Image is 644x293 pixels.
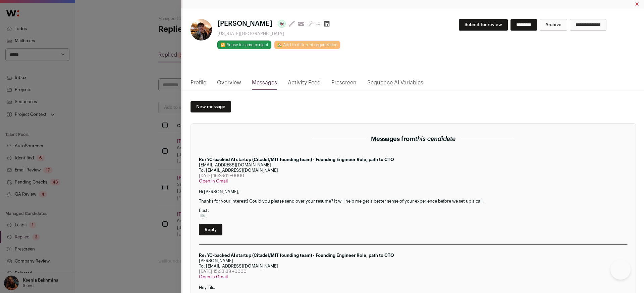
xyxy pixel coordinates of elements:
div: [US_STATE][GEOGRAPHIC_DATA] [217,31,340,36]
a: Open in Gmail [199,275,228,279]
div: [EMAIL_ADDRESS][DOMAIN_NAME] [199,162,628,168]
div: To: [EMAIL_ADDRESS][DOMAIN_NAME] [199,264,628,269]
h2: Messages from [371,134,455,144]
iframe: Help Scout Beacon - Open [610,260,631,280]
button: 🔂 Reuse in same project [217,41,271,49]
button: Archive [540,19,567,31]
a: 🏡 Add to different organization [274,41,340,49]
div: [DATE] 16:23:11 +0000 [199,173,628,178]
a: Sequence AI Variables [367,79,423,90]
a: Messages [252,79,277,90]
a: Open in Gmail [199,179,228,183]
p: Hi [PERSON_NAME], [199,189,628,195]
div: [DATE] 15:33:39 +0000 [199,269,628,274]
div: Re: YC-backed AI startup (Citadel/MIT founding team) - Founding Engineer Role, path to CTO [199,253,628,258]
div: [PERSON_NAME] [199,258,628,264]
img: 5f89bc92479dea6ca3e0d4e867b5d9f47dd741d9a103d6987001008d56c8f518.jpg [191,19,212,41]
a: Reply [199,224,222,235]
button: Submit for review [459,19,508,31]
a: Prescreen [331,79,357,90]
p: Thanks for your interest! Could you please send over your resume? It will help me get a better se... [199,199,628,204]
div: Re: YC-backed AI startup (Citadel/MIT founding team) - Founding Engineer Role, path to CTO [199,157,628,162]
a: Profile [191,79,206,90]
div: To: [EMAIL_ADDRESS][DOMAIN_NAME] [199,168,628,173]
span: [PERSON_NAME] [217,19,272,28]
p: Best, Tils [199,208,628,219]
p: Hey Tils, [199,285,628,290]
a: New message [191,101,231,113]
a: Overview [217,79,241,90]
a: Activity Feed [288,79,321,90]
span: this candidate [415,136,455,142]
